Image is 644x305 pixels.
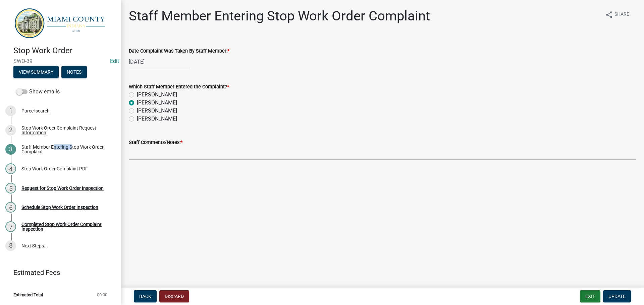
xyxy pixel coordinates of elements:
div: 3 [5,144,16,155]
input: mm/dd/yyyy [129,55,190,69]
span: SWO-39 [13,58,107,64]
span: Share [614,11,629,19]
div: 6 [5,202,16,213]
label: [PERSON_NAME] [137,107,177,115]
span: Estimated Total [13,293,43,297]
span: Update [608,294,626,299]
div: Stop Work Order Complaint PDF [21,166,88,171]
h4: Stop Work Order [13,46,115,56]
button: Discard [159,290,189,302]
button: View Summary [13,66,59,78]
div: 2 [5,125,16,136]
button: Notes [61,66,87,78]
label: Show emails [16,88,60,96]
label: [PERSON_NAME] [137,115,177,123]
wm-modal-confirm: Summary [13,70,59,75]
a: Edit [110,58,119,64]
div: 7 [5,221,16,232]
div: Request for Stop Work Order Inspection [21,186,104,190]
label: [PERSON_NAME] [137,91,177,99]
button: Back [134,290,157,302]
a: Estimated Fees [5,266,110,279]
wm-modal-confirm: Notes [61,70,87,75]
div: 1 [5,105,16,116]
span: Back [139,294,151,299]
div: 8 [5,240,16,251]
label: Date Complaint Was Taken By Staff Member: [129,49,229,54]
div: 4 [5,163,16,174]
div: Stop Work Order Complaint Request Information [21,126,110,135]
div: 5 [5,183,16,194]
button: Exit [580,290,600,302]
label: Staff Comments/Notes: [129,140,182,145]
label: Which Staff Member Entered the Complaint? [129,85,229,89]
label: [PERSON_NAME] [137,99,177,107]
i: share [605,11,613,19]
img: Miami County, Indiana [13,7,110,39]
h1: Staff Member Entering Stop Work Order Complaint [129,8,430,24]
div: Staff Member Entering Stop Work Order Complaint [21,145,110,154]
button: Update [603,290,631,302]
wm-modal-confirm: Edit Application Number [110,58,119,64]
div: Completed Stop Work Order Complaint Inspection [21,222,110,231]
button: shareShare [600,8,635,21]
span: $0.00 [97,293,107,297]
div: Schedule Stop Work Order Inspection [21,205,98,210]
div: Parcel search [21,108,50,113]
